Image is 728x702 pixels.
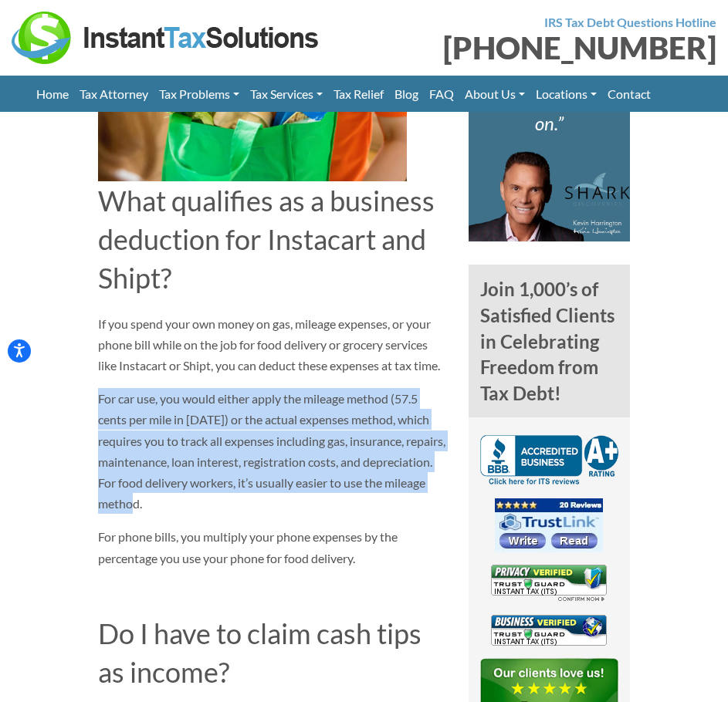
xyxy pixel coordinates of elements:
[98,529,398,565] span: For phone bills, you multiply your phone expenses by the percentage you use your phone for food d...
[389,76,424,112] a: Blog
[480,435,619,485] img: BBB A+
[74,76,154,112] a: Tax Attorney
[530,76,602,112] a: Locations
[328,76,389,112] a: Tax Relief
[245,76,328,112] a: Tax Services
[480,686,619,700] a: TrustPilot
[31,76,74,112] a: Home
[98,391,445,511] span: For car use, you would either apply the mileage method (57.5 cents per mile in [DATE]) or the act...
[491,615,607,646] img: Business Verified
[98,316,440,373] span: If you spend your own money on gas, mileage expenses, or your phone bill while on the job for foo...
[154,76,245,112] a: Tax Problems
[469,151,631,241] img: Kevin Harrington
[469,265,631,417] h4: Join 1,000’s of Satisfied Clients in Celebrating Freedom from Tax Debt!
[424,76,459,112] a: FAQ
[459,76,530,112] a: About Us
[544,15,716,29] strong: IRS Tax Debt Questions Hotline
[495,498,603,552] img: TrustLink
[12,12,320,64] img: Instant Tax Solutions Logo
[491,565,607,602] img: Privacy Verified
[98,616,422,689] span: Do I have to claim cash tips as income?
[98,184,435,295] span: What qualifies as a business deduction for Instacart and Shipt?
[602,76,656,112] a: Contact
[12,29,320,43] a: Instant Tax Solutions Logo
[376,32,717,63] div: [PHONE_NUMBER]
[491,580,607,595] a: Privacy Verified
[491,627,607,642] a: Business Verified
